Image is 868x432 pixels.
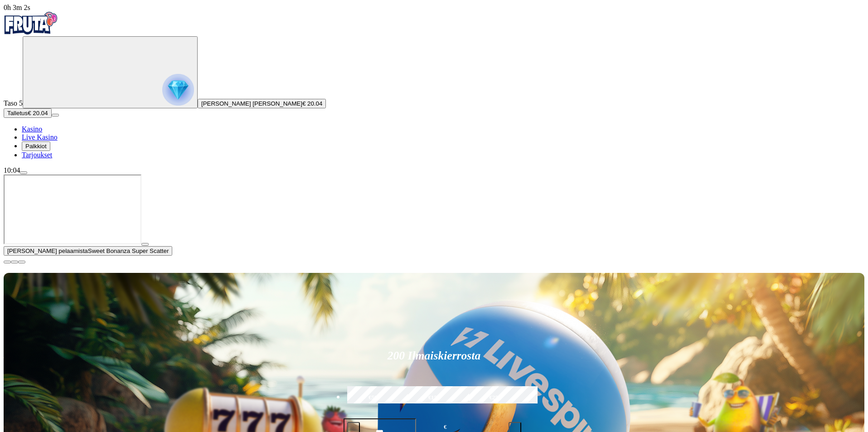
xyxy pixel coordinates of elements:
[345,385,401,411] label: €50
[141,243,149,246] button: play icon
[4,108,52,118] button: Talletusplus icon€ 20.04
[467,385,523,411] label: €250
[88,248,169,254] span: Sweet Bonanza Super Scatter
[4,28,58,36] a: Fruta
[4,12,864,159] nav: Primary
[7,110,28,116] span: Talletus
[20,171,27,174] button: menu
[198,99,326,108] button: [PERSON_NAME] [PERSON_NAME]€ 20.04
[11,261,18,263] button: chevron-down icon
[22,151,52,159] a: Tarjoukset
[4,261,11,263] button: close icon
[22,125,42,133] a: Kasino
[25,143,47,150] span: Palkkiot
[52,114,59,116] button: menu
[18,261,25,263] button: fullscreen icon
[201,100,302,107] span: [PERSON_NAME] [PERSON_NAME]
[4,99,23,107] span: Taso 5
[4,4,30,11] span: user session time
[444,423,446,432] span: €
[406,385,462,411] label: €150
[4,175,141,244] iframe: Sweet Bonanza Super Scatter
[28,110,48,116] span: € 20.04
[7,248,88,254] span: [PERSON_NAME] pelaamista
[4,12,58,34] img: Fruta
[302,100,322,107] span: € 20.04
[23,36,198,108] button: reward progress
[22,133,58,141] a: Live Kasino
[22,141,50,151] button: Palkkiot
[4,125,864,159] nav: Main menu
[4,166,20,174] span: 10:04
[162,74,194,106] img: reward progress
[4,246,172,256] button: [PERSON_NAME] pelaamistaSweet Bonanza Super Scatter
